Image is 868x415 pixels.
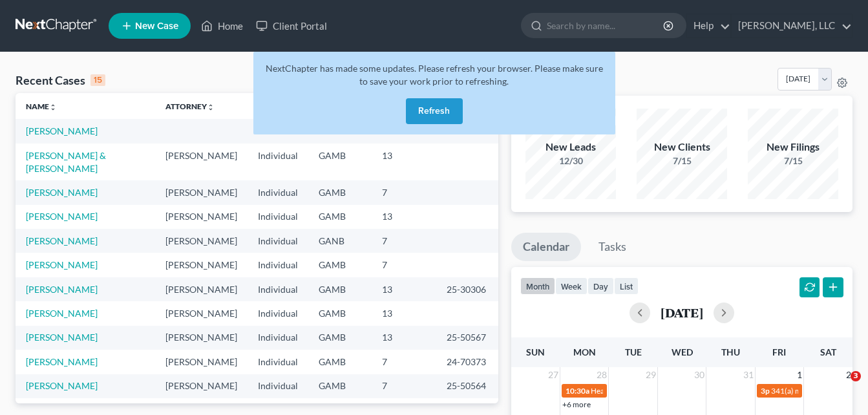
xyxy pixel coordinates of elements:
a: [PERSON_NAME] [26,259,98,270]
a: Tasks [587,233,638,261]
td: Individual [248,326,308,350]
span: 3 [851,371,861,381]
td: GAMB [308,205,372,229]
span: 2 [845,367,852,383]
a: [PERSON_NAME] [26,380,98,391]
a: [PERSON_NAME] [26,356,98,367]
span: NextChapter has made some updates. Please refresh your browser. Please make sure to save your wor... [266,63,603,87]
span: Wed [672,346,693,357]
td: 25-50567 [436,326,498,350]
td: [PERSON_NAME] [155,253,248,277]
div: New Clients [637,140,727,154]
td: 13 [372,144,436,180]
a: [PERSON_NAME] [26,125,98,136]
a: [PERSON_NAME] [26,235,98,246]
td: [PERSON_NAME] [155,301,248,325]
td: GAMB [308,350,372,374]
td: Individual [248,301,308,325]
span: Mon [573,346,596,357]
button: list [614,277,639,295]
td: 7 [372,253,436,277]
div: 7/15 [748,154,838,167]
i: unfold_more [49,103,57,111]
td: Individual [248,350,308,374]
a: Calendar [511,233,581,261]
a: Help [687,14,730,37]
button: week [555,277,587,295]
iframe: Intercom live chat [824,371,855,402]
td: [PERSON_NAME] [155,326,248,350]
td: GAMB [308,326,372,350]
input: Search by name... [547,14,665,37]
div: Recent Cases [16,72,105,88]
td: Individual [248,277,308,301]
a: Attorneyunfold_more [165,101,215,111]
button: Refresh [406,98,463,124]
span: Fri [772,346,786,357]
a: [PERSON_NAME], LLC [732,14,852,37]
a: Home [195,14,249,37]
div: 15 [90,74,105,86]
button: day [587,277,614,295]
a: [PERSON_NAME] [26,284,98,295]
td: GAMB [308,253,372,277]
td: [PERSON_NAME] [155,229,248,253]
td: [PERSON_NAME] [155,277,248,301]
a: [PERSON_NAME] [26,308,98,319]
a: [PERSON_NAME] [26,187,98,198]
td: GAMB [308,301,372,325]
td: 7 [372,180,436,204]
td: [PERSON_NAME] [155,374,248,398]
td: 7 [372,374,436,398]
td: Individual [248,144,308,180]
span: 3p [761,386,770,396]
td: [PERSON_NAME] [155,144,248,180]
div: 12/30 [525,154,616,167]
td: 7 [372,229,436,253]
span: Thu [721,346,740,357]
td: GANB [308,229,372,253]
td: 25-30306 [436,277,498,301]
td: GAMB [308,374,372,398]
td: [PERSON_NAME] [155,180,248,204]
td: GAMB [308,277,372,301]
td: GAMB [308,144,372,180]
div: 7/15 [637,154,727,167]
td: 24-70373 [436,350,498,374]
a: [PERSON_NAME] [26,211,98,222]
span: New Case [135,21,178,31]
td: [PERSON_NAME] [155,205,248,229]
span: 10:30a [566,386,589,396]
span: 28 [595,367,608,383]
h2: [DATE] [661,306,703,319]
div: New Leads [525,140,616,154]
span: 31 [742,367,755,383]
a: [PERSON_NAME] & [PERSON_NAME] [26,150,106,174]
span: 29 [644,367,657,383]
td: Individual [248,253,308,277]
span: 27 [547,367,560,383]
td: Individual [248,374,308,398]
td: 13 [372,205,436,229]
td: GAMB [308,180,372,204]
span: 30 [693,367,706,383]
td: 25-50564 [436,374,498,398]
span: Hearing for [PERSON_NAME] [591,386,692,396]
span: Tue [625,346,642,357]
span: 1 [796,367,803,383]
div: New Filings [748,140,838,154]
a: +6 more [562,399,591,409]
button: month [520,277,555,295]
a: [PERSON_NAME] [26,332,98,343]
td: [PERSON_NAME] [155,350,248,374]
td: 13 [372,326,436,350]
td: 13 [372,301,436,325]
span: Sun [526,346,545,357]
span: Sat [820,346,836,357]
td: 7 [372,350,436,374]
td: 13 [372,277,436,301]
td: Individual [248,229,308,253]
a: Client Portal [249,14,333,37]
td: Individual [248,205,308,229]
a: Nameunfold_more [26,101,57,111]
